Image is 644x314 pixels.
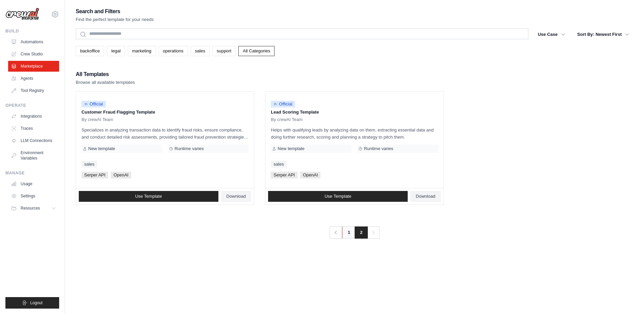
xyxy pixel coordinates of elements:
p: Specializes in analyzing transaction data to identify fraud risks, ensure compliance, and conduct... [81,126,248,141]
span: Logout [30,300,43,306]
span: Runtime varies [364,146,393,151]
button: Logout [5,297,59,309]
span: By crewAI Team [271,117,303,122]
a: LLM Connections [8,135,59,146]
span: Download [416,194,435,199]
h2: All Templates [76,70,135,79]
a: Environment Variables [8,147,59,164]
span: By crewAI Team [81,117,113,122]
a: Marketplace [8,61,59,72]
span: Resources [21,206,40,211]
a: support [212,46,236,56]
a: Settings [8,191,59,201]
span: 2 [355,226,368,239]
button: Resources [8,203,59,214]
p: Lead Scoring Template [271,109,438,116]
nav: Pagination [329,226,380,239]
button: Sort By: Newest First [573,28,633,41]
a: Use Template [79,191,218,202]
a: sales [191,46,210,56]
a: Usage [8,178,59,189]
h2: Search and Filters [76,7,154,16]
a: sales [81,161,97,168]
a: 1 [342,226,356,239]
a: Traces [8,123,59,134]
a: operations [159,46,188,56]
span: Runtime varies [174,146,204,151]
a: Use Template [268,191,408,202]
span: New template [278,146,304,151]
a: backoffice [76,46,104,56]
p: Customer Fraud Flagging Template [81,109,248,116]
a: Download [410,191,441,202]
a: Automations [8,37,59,47]
a: Download [221,191,252,202]
button: Use Case [534,28,569,41]
a: legal [107,46,125,56]
a: All Categories [238,46,275,56]
p: Find the perfect template for your needs [76,16,154,23]
a: sales [271,161,286,168]
a: Agents [8,73,59,84]
p: Browse all available templates [76,79,135,86]
a: marketing [128,46,156,56]
a: Crew Studio [8,49,59,59]
span: Download [226,194,246,199]
a: Integrations [8,111,59,122]
span: New template [88,146,115,151]
div: Manage [5,170,59,176]
p: Helps with qualifying leads by analyzing data on them, extracting essential data and doing furthe... [271,126,438,141]
span: Serper API [81,172,108,178]
span: Use Template [325,194,351,199]
span: Official [271,101,295,107]
span: Use Template [135,194,162,199]
span: OpenAI [300,172,320,178]
div: Operate [5,103,59,108]
img: Logo [5,8,39,21]
div: Build [5,28,59,34]
span: Official [81,101,106,107]
span: OpenAI [111,172,131,178]
span: Serper API [271,172,297,178]
a: Tool Registry [8,85,59,96]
